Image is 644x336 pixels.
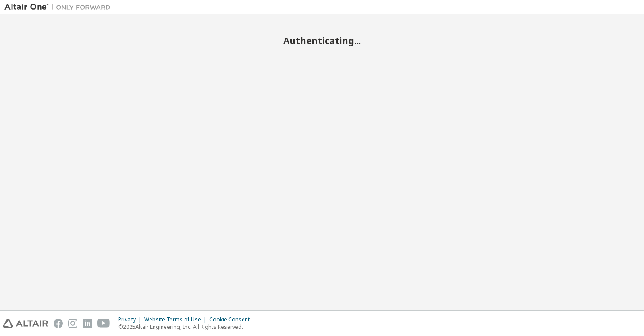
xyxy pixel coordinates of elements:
[209,316,255,323] div: Cookie Consent
[118,323,255,331] p: © 2025 Altair Engineering, Inc. All Rights Reserved.
[4,3,115,12] img: Altair One
[144,316,209,323] div: Website Terms of Use
[97,319,110,328] img: youtube.svg
[4,35,640,46] h2: Authenticating...
[68,319,77,328] img: instagram.svg
[3,319,48,328] img: altair_logo.svg
[118,316,144,323] div: Privacy
[83,319,92,328] img: linkedin.svg
[54,319,63,328] img: facebook.svg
